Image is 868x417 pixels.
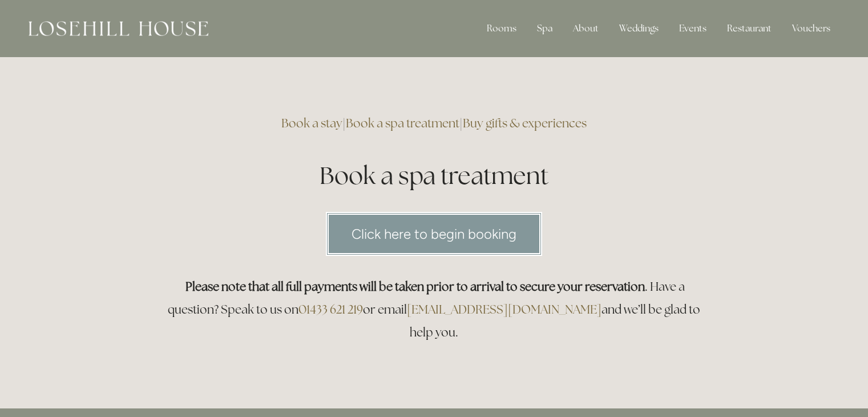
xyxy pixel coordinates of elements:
a: 01433 621 219 [298,302,363,317]
a: Click here to begin booking [326,212,542,256]
strong: Please note that all full payments will be taken prior to arrival to secure your reservation [185,279,645,294]
div: Weddings [610,17,668,40]
a: Book a stay [281,115,342,131]
h3: . Have a question? Speak to us on or email and we’ll be glad to help you. [162,275,707,344]
a: Buy gifts & experiences [463,115,587,131]
div: About [564,17,608,40]
div: Spa [528,17,562,40]
div: Rooms [478,17,526,40]
a: Book a spa treatment [346,115,459,131]
a: Vouchers [783,17,839,40]
img: Losehill House [29,21,208,36]
h3: | | [162,112,707,135]
h1: Book a spa treatment [162,159,707,193]
a: [EMAIL_ADDRESS][DOMAIN_NAME] [407,302,601,317]
div: Restaurant [718,17,781,40]
div: Events [670,17,716,40]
